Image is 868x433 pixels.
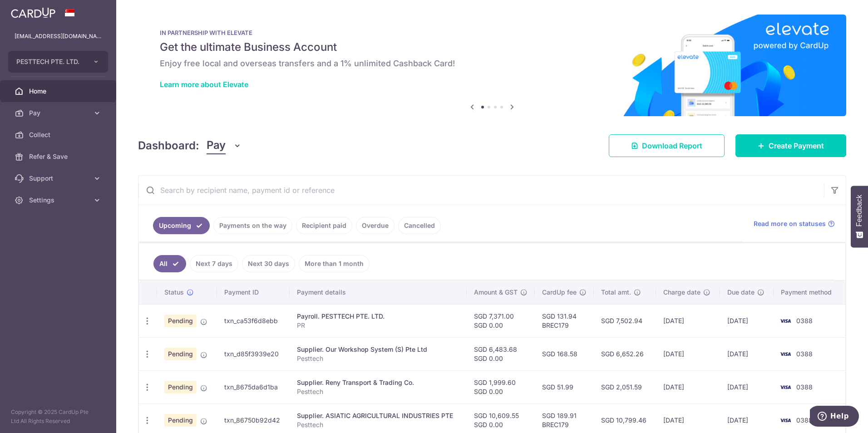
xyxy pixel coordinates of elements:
span: Charge date [663,288,700,297]
img: Bank Card [776,349,794,359]
span: Refer & Save [29,152,89,161]
span: Total amt. [601,288,631,297]
img: Bank Card [776,315,794,326]
p: Pesttech [297,354,459,363]
span: CardUp fee [542,288,577,297]
img: Bank Card [776,415,794,426]
div: Payroll. PESTTECH PTE. LTD. [297,312,459,321]
p: [EMAIL_ADDRESS][DOMAIN_NAME] [15,32,102,41]
a: Recipient paid [296,217,352,234]
th: Payment method [774,280,845,304]
h6: Enjoy free local and overseas transfers and a 1% unlimited Cashback Card! [160,58,824,69]
a: Download Report [609,134,725,157]
th: Payment ID [217,280,290,304]
span: Download Report [642,140,702,151]
span: 0388 [796,350,813,358]
td: [DATE] [720,370,774,403]
td: SGD 6,652.26 [594,337,656,370]
img: Renovation banner [138,15,846,116]
a: All [153,255,186,272]
div: Supplier. Our Workshop System (S) Pte Ltd [297,345,459,354]
a: Overdue [356,217,395,234]
span: Pending [164,381,197,394]
span: PESTTECH PTE. LTD. [16,57,84,66]
a: Learn more about Elevate [160,80,248,89]
a: Upcoming [153,217,210,234]
td: SGD 7,502.94 [594,304,656,337]
span: 0388 [796,317,813,325]
td: SGD 51.99 [535,370,594,403]
td: txn_d85f3939e20 [217,337,290,370]
td: SGD 7,371.00 SGD 0.00 [467,304,535,337]
h5: Get the ultimate Business Account [160,40,824,54]
p: Pesttech [297,387,459,396]
span: Pending [164,348,197,360]
span: Settings [29,196,89,205]
td: [DATE] [720,337,774,370]
td: txn_ca53f6d8ebb [217,304,290,337]
span: Pay [207,137,226,154]
td: SGD 168.58 [535,337,594,370]
a: Next 7 days [190,255,238,272]
span: Pending [164,315,197,327]
span: Pay [29,108,89,118]
td: SGD 131.94 BREC179 [535,304,594,337]
span: Status [164,288,184,297]
span: Support [29,174,89,183]
p: PR [297,321,459,330]
img: Bank Card [776,382,794,393]
span: Feedback [855,195,863,226]
a: Payments on the way [213,217,292,234]
th: Payment details [290,280,467,304]
p: Pesttech [297,420,459,429]
span: Due date [727,288,755,297]
td: txn_8675da6d1ba [217,370,290,403]
span: 0388 [796,383,813,391]
a: Cancelled [398,217,441,234]
span: Read more on statuses [754,219,826,228]
div: Supplier. Reny Transport & Trading Co. [297,378,459,387]
span: Pending [164,414,197,427]
td: [DATE] [656,304,720,337]
td: [DATE] [656,370,720,403]
iframe: Opens a widget where you can find more information [810,406,859,428]
button: Pay [207,137,242,154]
td: SGD 1,999.60 SGD 0.00 [467,370,535,403]
td: [DATE] [656,337,720,370]
span: Collect [29,130,89,139]
div: Supplier. ASIATIC AGRICULTURAL INDUSTRIES PTE [297,411,459,420]
span: Amount & GST [474,288,518,297]
span: 0388 [796,416,813,424]
button: Feedback - Show survey [851,186,868,247]
p: IN PARTNERSHIP WITH ELEVATE [160,29,824,36]
td: SGD 2,051.59 [594,370,656,403]
span: Home [29,87,89,96]
a: More than 1 month [299,255,370,272]
img: CardUp [11,7,55,18]
h4: Dashboard: [138,138,199,154]
button: PESTTECH PTE. LTD. [8,51,108,73]
td: SGD 6,483.68 SGD 0.00 [467,337,535,370]
input: Search by recipient name, payment id or reference [138,176,824,205]
a: Read more on statuses [754,219,835,228]
a: Create Payment [735,134,846,157]
span: Create Payment [769,140,824,151]
td: [DATE] [720,304,774,337]
a: Next 30 days [242,255,295,272]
